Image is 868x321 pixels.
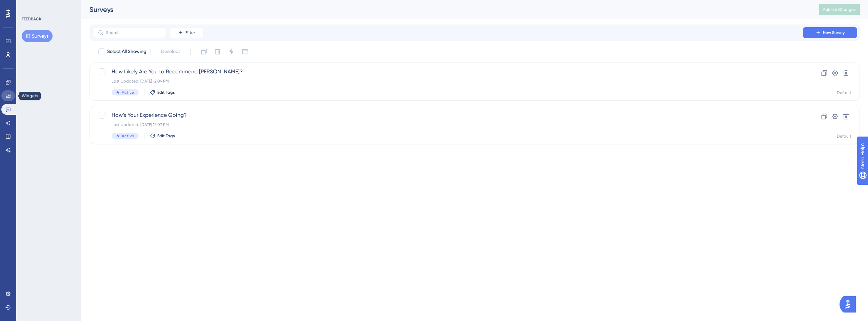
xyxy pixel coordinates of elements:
[840,294,860,315] iframe: UserGuiding AI Assistant Launcher
[16,2,42,10] span: Need Help?
[150,133,175,139] button: Edit Tags
[819,4,860,15] button: Publish Changes
[22,16,41,22] div: FEEDBACK
[112,78,784,84] div: Last Updated: [DATE] 12:09 PM
[22,30,53,42] button: Surveys
[90,5,802,14] div: Surveys
[150,90,175,95] button: Edit Tags
[157,133,175,139] span: Edit Tags
[106,30,161,35] input: Search
[112,111,784,119] span: How’s Your Experience Going?
[157,90,175,95] span: Edit Tags
[170,27,203,38] button: Filter
[122,90,134,95] span: Active
[112,122,784,127] div: Last Updated: [DATE] 12:07 PM
[122,133,134,139] span: Active
[161,48,180,56] span: Deselect
[155,46,186,58] button: Deselect
[823,30,845,35] span: New Survey
[837,133,851,139] div: Default
[107,48,146,56] span: Select All Showing
[823,7,856,12] span: Publish Changes
[185,30,195,35] span: Filter
[837,90,851,95] div: Default
[803,27,857,38] button: New Survey
[112,68,784,76] span: How Likely Are You to Recommend [PERSON_NAME]?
